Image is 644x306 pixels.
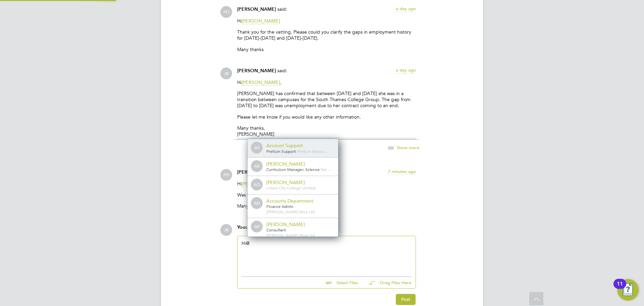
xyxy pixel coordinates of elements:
[252,179,262,190] span: AQ
[277,6,287,12] span: said:
[237,114,416,120] p: Please let me know if you would like any other information.
[266,167,320,172] span: Curriculum Manager: Science
[241,79,280,86] span: [PERSON_NAME]
[388,169,416,174] span: 7 minutes ago
[286,227,287,232] span: -
[266,142,333,148] div: Account Support
[237,169,276,175] span: [PERSON_NAME]
[237,192,416,198] p: Was the transition a paid employment?
[237,46,416,52] p: Many thanks
[266,198,333,204] div: Accounts Department
[266,209,315,214] span: [PERSON_NAME] Blue Ltd
[241,181,280,187] span: [PERSON_NAME]
[220,169,232,181] span: FO
[320,167,321,172] span: -
[266,179,333,185] div: [PERSON_NAME]
[617,284,623,293] div: 11
[396,67,416,73] span: a day ago
[266,227,286,232] span: Consultant
[617,279,639,301] button: Open Resource Center, 11 new notifications
[241,18,280,24] span: [PERSON_NAME]
[220,224,232,236] span: JK
[237,18,416,24] p: Hi
[269,185,315,190] span: New City College Limited
[241,240,412,269] div: Hi
[252,161,262,172] span: AE
[237,79,416,85] p: Hi ,
[252,142,262,153] span: AS
[237,68,276,74] span: [PERSON_NAME]
[252,198,262,209] span: AD
[266,204,293,209] span: Finance Admin
[321,167,331,172] span: Ne…
[266,232,315,238] span: [PERSON_NAME] Blue Ltd
[397,144,419,150] span: Show more
[297,148,329,154] span: Pretium Resour…
[252,221,262,232] span: AP
[266,161,333,167] div: [PERSON_NAME]
[296,148,297,154] span: -
[266,148,296,154] span: Pretium Support
[220,68,232,79] span: JK
[237,6,276,12] span: [PERSON_NAME]
[237,203,416,209] p: Many thanks
[237,181,416,187] p: Hi
[293,204,295,209] span: -
[237,29,416,41] p: Thank you for the vetting. Please could you clarify the gaps in employment history for [DATE]-[DA...
[396,6,416,11] span: a day ago
[266,185,268,190] span: -
[364,276,412,290] button: Drag Files Here
[220,6,232,18] span: FO
[237,224,245,230] span: You
[268,185,269,190] span: -
[266,221,333,227] div: [PERSON_NAME]
[237,224,416,236] div: say:
[237,125,416,137] p: Many thanks, [PERSON_NAME]
[396,294,416,305] button: Post
[277,68,287,74] span: said:
[237,90,416,109] p: [PERSON_NAME] has confirmed that between [DATE] and [DATE] she was in a transition between campus...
